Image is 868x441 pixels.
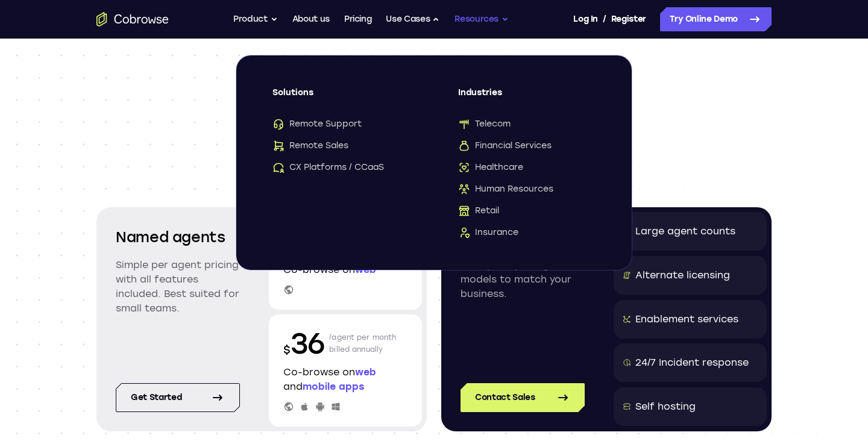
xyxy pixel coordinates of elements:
a: Remote SupportRemote Support [272,118,410,130]
span: Healthcare [458,161,523,174]
img: CX Platforms / CCaaS [272,161,285,174]
a: Remote SalesRemote Sales [272,140,410,152]
a: Contact Sales [461,383,585,412]
span: $ [283,343,291,357]
a: Financial ServicesFinancial Services [458,140,596,152]
button: Resources [454,7,509,31]
a: Try Online Demo [660,7,772,31]
a: RetailRetail [458,205,596,217]
img: Financial Services [458,140,470,152]
span: Industries [458,87,596,108]
img: Remote Support [272,118,285,130]
span: Financial Services [458,140,552,152]
span: Retail [458,205,499,217]
span: Human Resources [458,183,553,195]
p: Co-browse on [283,263,407,277]
img: Healthcare [458,161,470,174]
img: Human Resources [458,183,470,195]
h1: pricing models [96,96,772,174]
h2: Named agents [116,227,240,248]
span: Remote Support [272,118,362,130]
p: Simple per agent pricing with all features included. Best suited for small teams. [116,258,240,316]
img: Remote Sales [272,140,285,152]
button: Product [233,7,278,31]
a: Register [611,7,646,31]
a: TelecomTelecom [458,118,596,130]
div: Enablement services [635,312,738,327]
img: Telecom [458,118,470,130]
a: Get started [116,383,240,412]
span: mobile apps [303,381,364,392]
a: InsuranceInsurance [458,227,596,239]
button: Use Cases [386,7,440,31]
a: Go to the home page [96,12,169,27]
a: Pricing [344,7,372,31]
span: Insurance [458,227,518,239]
span: Solutions [272,87,410,108]
a: Human ResourcesHuman Resources [458,183,596,195]
img: Insurance [458,227,470,239]
p: Enterprise pricing models to match your business. [461,258,585,301]
span: Telecom [458,118,511,130]
a: About us [292,7,330,31]
a: CX Platforms / CCaaSCX Platforms / CCaaS [272,161,410,174]
a: Log In [573,7,597,31]
p: /agent per month billed annually [329,324,397,363]
img: Retail [458,205,470,217]
span: Scalable and customized [96,96,772,135]
p: 36 [283,324,324,363]
span: / [603,12,606,27]
div: 24/7 Incident response [635,355,749,370]
div: Self hosting [635,399,696,414]
span: Remote Sales [272,140,348,152]
div: Alternate licensing [635,268,730,283]
span: CX Platforms / CCaaS [272,161,384,174]
div: Large agent counts [635,224,735,239]
a: HealthcareHealthcare [458,161,596,174]
span: web [355,366,376,378]
p: Co-browse on and [283,365,407,394]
